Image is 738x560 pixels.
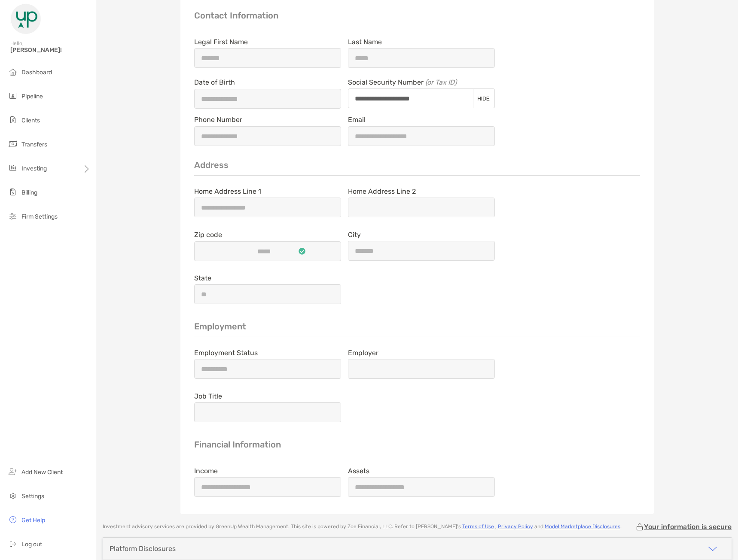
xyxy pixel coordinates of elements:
span: HIDE [477,96,490,102]
span: Settings [21,493,44,500]
p: Contact Information [194,10,640,26]
label: Assets [348,467,369,475]
input: Date of Birth [195,95,341,103]
span: Transfers [21,141,47,148]
span: Pipeline [21,93,43,100]
label: Employment Status [194,349,258,356]
img: dashboard icon [8,67,18,77]
label: State [194,274,211,282]
label: Income [194,467,218,475]
div: Platform Disclosures [110,545,176,553]
img: settings icon [8,490,18,501]
span: Firm Settings [21,213,58,220]
span: Add New Client [21,469,63,476]
img: investing icon [8,163,18,173]
label: Employer [348,349,378,356]
a: Terms of Use [462,523,494,530]
span: Date of Birth [194,78,341,86]
img: firm-settings icon [8,211,18,221]
label: Job Title [194,393,222,400]
input: Zip codeinput is ready icon [230,248,299,255]
span: Email [348,116,495,124]
span: Phone Number [194,116,341,124]
label: City [348,231,361,238]
label: Last Name [348,38,382,46]
i: (or Tax ID) [425,78,457,86]
a: Privacy Policy [498,523,533,530]
p: Financial Information [194,439,640,455]
span: Investing [21,165,47,172]
input: Social Security Number (or Tax ID)HIDE [348,95,473,102]
img: get-help icon [8,514,18,525]
label: Legal First Name [194,38,248,46]
img: Zoe Logo [10,3,41,34]
p: Investment advisory services are provided by GreenUp Wealth Management . This site is powered by ... [103,523,622,530]
span: Billing [21,189,37,196]
span: Dashboard [21,69,52,76]
span: Get Help [21,517,45,524]
span: Clients [21,117,40,124]
img: billing icon [8,187,18,197]
button: Social Security Number (or Tax ID) [473,95,494,102]
img: transfers icon [8,139,18,149]
p: Employment [194,321,640,337]
label: Home Address Line 2 [348,188,416,195]
label: Home Address Line 1 [194,188,261,195]
input: Phone Number [195,133,341,140]
p: Address [194,160,640,176]
p: Your information is secure [644,523,732,531]
img: icon arrow [708,544,718,554]
input: Email [348,133,494,140]
span: Social Security Number [348,78,495,86]
span: Log out [21,541,42,548]
a: Model Marketplace Disclosures [545,523,620,530]
span: [PERSON_NAME]! [10,46,91,54]
img: input is ready icon [299,248,305,255]
img: clients icon [8,115,18,125]
img: logout icon [8,539,18,549]
img: add_new_client icon [8,466,18,477]
img: pipeline icon [8,91,18,101]
span: Zip code [194,231,341,239]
